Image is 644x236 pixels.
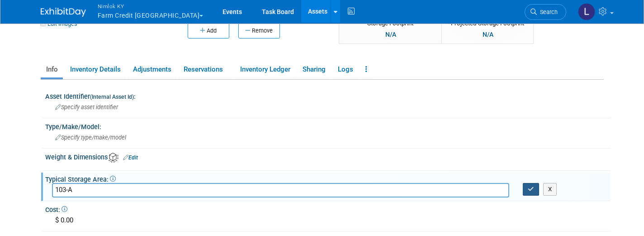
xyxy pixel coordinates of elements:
[178,62,233,77] a: Reservations
[45,150,611,163] div: Weight & Dimensions
[45,120,611,131] div: Type/Make/Model:
[128,62,176,77] a: Adjustments
[45,203,611,214] div: Cost:
[98,1,204,11] span: Nimlok KY
[383,29,399,39] div: N/A
[332,62,358,77] a: Logs
[235,62,295,77] a: Inventory Ledger
[45,176,116,183] span: Typical Storage Area:
[109,153,118,163] img: Asset Weight and Dimensions
[45,90,611,101] div: Asset Identifier :
[537,9,558,15] span: Search
[297,62,331,77] a: Sharing
[55,104,118,111] span: Specify asset identifier
[123,154,138,161] a: Edit
[90,94,134,100] small: (Internal Asset Id)
[52,213,604,227] div: $ 0.00
[480,29,496,39] div: N/A
[543,183,557,196] button: X
[525,4,566,20] a: Search
[238,23,280,39] button: Remove
[41,8,86,17] img: ExhibitDay
[55,134,126,141] span: Specify type/make/model
[188,23,229,39] button: Add
[65,62,126,77] a: Inventory Details
[41,62,63,77] a: Info
[578,3,595,20] img: Luc Schaefer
